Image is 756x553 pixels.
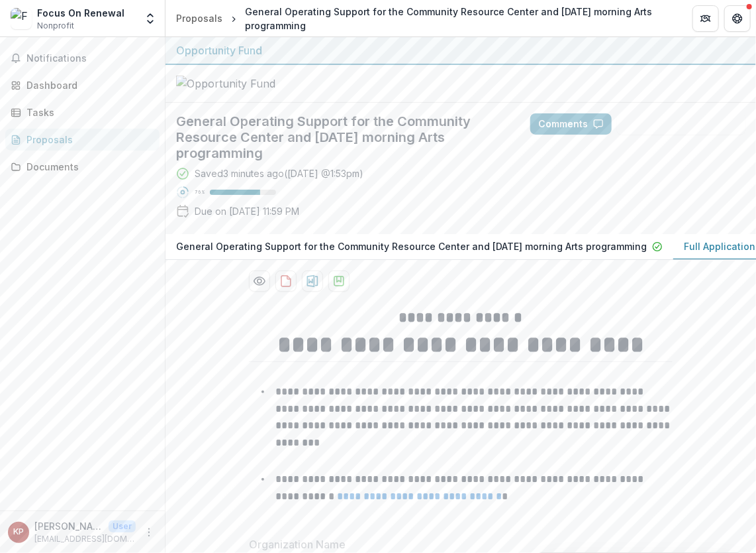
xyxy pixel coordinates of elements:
[13,528,24,536] div: Kevin Platz
[34,519,103,533] p: [PERSON_NAME]
[5,101,160,123] a: Tasks
[141,5,160,32] button: Open entity switcher
[195,166,363,180] div: Saved 3 minutes ago ( [DATE] @ 1:53pm )
[249,271,270,292] button: Preview bb203e12-df82-4153-b08f-16317d8b48bb-1.pdf
[171,2,677,35] nav: breadcrumb
[5,48,160,69] button: Notifications
[11,8,32,29] img: Focus On Renewal
[692,5,719,32] button: Partners
[26,53,154,64] span: Notifications
[328,271,350,292] button: download-proposal
[37,20,74,32] span: Nonprofit
[176,42,745,58] div: Opportunity Fund
[5,156,160,178] a: Documents
[109,521,136,532] p: User
[26,133,149,147] div: Proposals
[176,76,308,92] img: Opportunity Fund
[26,105,149,119] div: Tasks
[195,188,205,197] p: 76 %
[195,204,299,218] p: Due on [DATE] 11:59 PM
[245,5,671,32] div: General Operating Support for the Community Resource Center and [DATE] morning Arts programming
[34,533,136,545] p: [EMAIL_ADDRESS][DOMAIN_NAME]
[176,11,222,25] div: Proposals
[5,129,160,151] a: Proposals
[275,271,297,292] button: download-proposal
[249,536,346,552] p: Organization Name
[724,5,751,32] button: Get Help
[176,239,647,253] p: General Operating Support for the Community Resource Center and [DATE] morning Arts programming
[176,113,509,161] h2: General Operating Support for the Community Resource Center and [DATE] morning Arts programming
[37,6,124,20] div: Focus On Renewal
[141,524,157,540] button: More
[302,271,323,292] button: download-proposal
[617,113,745,135] button: Answer Suggestions
[26,78,149,92] div: Dashboard
[530,113,612,135] button: Comments
[171,9,228,28] a: Proposals
[5,74,160,96] a: Dashboard
[26,160,149,174] div: Documents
